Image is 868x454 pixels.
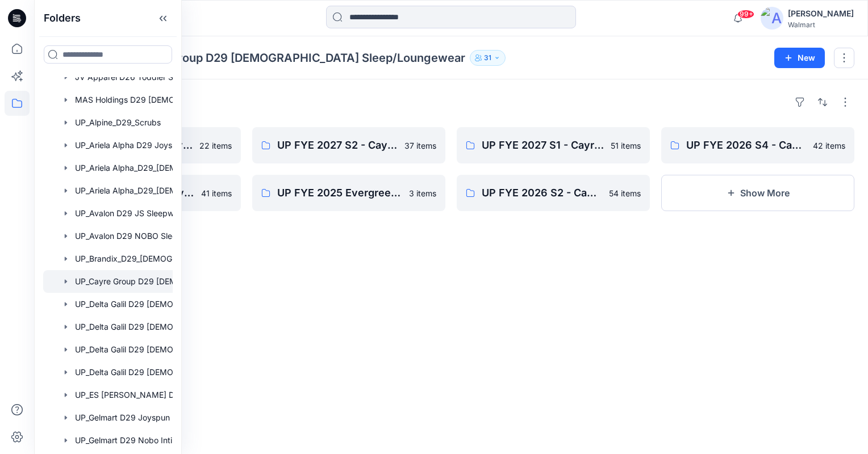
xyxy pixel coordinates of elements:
p: 3 items [409,187,436,199]
a: UP FYE 2026 S2 - Cayre Group D29 [DEMOGRAPHIC_DATA] Sleepwear54 items [457,175,650,211]
div: [PERSON_NAME] [788,7,854,20]
p: UP FYE 2026 S4 - Cayre Group D29 [DEMOGRAPHIC_DATA] Sleepwear [686,137,806,153]
p: 41 items [201,187,232,199]
p: UP FYE 2026 S2 - Cayre Group D29 [DEMOGRAPHIC_DATA] Sleepwear [482,185,602,201]
p: 42 items [813,140,845,152]
p: 37 items [404,140,436,152]
p: UP FYE 2027 S2 - Cayre Group D29 [DEMOGRAPHIC_DATA] Sleepwear [277,137,398,153]
p: 22 items [199,140,232,152]
button: New [774,48,825,68]
img: avatar [761,7,783,30]
div: Walmart [788,20,854,29]
a: UP FYE 2027 S2 - Cayre Group D29 [DEMOGRAPHIC_DATA] Sleepwear37 items [252,127,445,163]
p: UP_Cayre Group D29 [DEMOGRAPHIC_DATA] Sleep/Loungewear [113,50,465,66]
button: Show More [661,175,854,211]
p: UP FYE 2027 S1 - Cayre Group D29 [DEMOGRAPHIC_DATA] Sleepwear [482,137,604,153]
p: 51 items [611,140,641,152]
p: 54 items [609,187,641,199]
a: UP FYE 2027 S1 - Cayre Group D29 [DEMOGRAPHIC_DATA] Sleepwear51 items [457,127,650,163]
button: 31 [470,50,506,66]
p: 31 [484,52,491,64]
a: UP FYE 2026 S4 - Cayre Group D29 [DEMOGRAPHIC_DATA] Sleepwear42 items [661,127,854,163]
a: UP FYE 2025 Evergreen - Cayre Group D29 [DEMOGRAPHIC_DATA] Sleepwear3 items [252,175,445,211]
p: UP FYE 2025 Evergreen - Cayre Group D29 [DEMOGRAPHIC_DATA] Sleepwear [277,185,402,201]
span: 99+ [737,10,754,19]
